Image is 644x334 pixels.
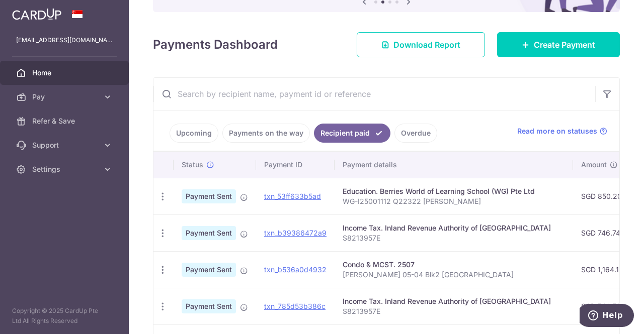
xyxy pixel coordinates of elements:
[153,78,595,110] input: Search by recipient name, payment id or reference
[581,160,607,170] span: Amount
[32,92,99,102] span: Pay
[343,270,565,280] p: [PERSON_NAME] 05-04 Blk2 [GEOGRAPHIC_DATA]
[343,296,565,306] div: Income Tax. Inland Revenue Authority of [GEOGRAPHIC_DATA]
[264,192,321,200] a: txn_53ff633b5ad
[264,229,327,237] a: txn_b39386472a9
[343,233,565,243] p: S8213957E
[343,196,565,206] p: WG-I25001112 Q22322 [PERSON_NAME]
[394,124,437,143] a: Overdue
[343,260,565,270] div: Condo & MCST. 2507
[343,223,565,233] div: Income Tax. Inland Revenue Authority of [GEOGRAPHIC_DATA]
[222,124,310,143] a: Payments on the way
[32,164,99,174] span: Settings
[517,126,597,136] span: Read more on statuses
[182,160,203,170] span: Status
[264,302,326,310] a: txn_785d53b386c
[256,152,335,178] th: Payment ID
[393,39,460,51] span: Download Report
[12,8,61,20] img: CardUp
[182,263,236,277] span: Payment Sent
[573,288,637,324] td: SGD 746.74
[357,32,485,57] a: Download Report
[153,36,278,54] h4: Payments Dashboard
[182,189,236,203] span: Payment Sent
[573,178,637,214] td: SGD 850.20
[32,116,99,126] span: Refer & Save
[32,140,99,150] span: Support
[335,152,573,178] th: Payment details
[573,214,637,251] td: SGD 746.74
[182,226,236,240] span: Payment Sent
[580,304,634,329] iframe: Opens a widget where you can find more information
[497,32,620,57] a: Create Payment
[573,251,637,288] td: SGD 1,164.12
[16,35,113,45] p: [EMAIL_ADDRESS][DOMAIN_NAME]
[517,126,607,136] a: Read more on statuses
[264,265,327,274] a: txn_b536a0d4932
[314,124,390,143] a: Recipient paid
[32,68,99,78] span: Home
[343,306,565,316] p: S8213957E
[534,39,595,51] span: Create Payment
[170,124,218,143] a: Upcoming
[182,299,236,313] span: Payment Sent
[343,186,565,196] div: Education. Berries World of Learning School (WG) Pte Ltd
